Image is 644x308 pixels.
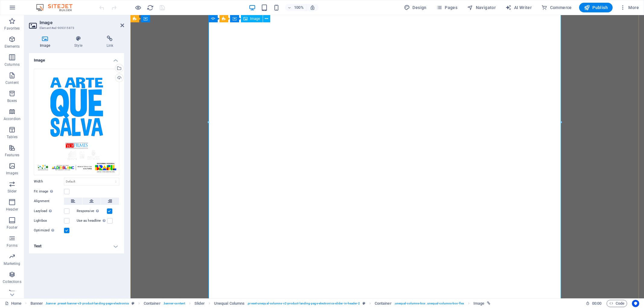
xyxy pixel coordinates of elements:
span: . banner-content [163,300,185,307]
h6: 100% [294,4,304,11]
nav: breadcrumb [30,300,490,307]
i: This element is a customizable preset [132,302,134,305]
span: . banner .preset-banner-v3-product-landing-page-electronics [45,300,129,307]
label: Optimized [34,227,64,234]
span: Click to select. Double-click to edit [214,300,245,307]
button: Pages [434,3,460,12]
label: Fit image [34,188,64,195]
p: Tables [7,135,18,139]
p: Features [5,153,19,157]
span: 00 00 [592,300,601,307]
label: Responsive [77,208,107,215]
p: Marketing [4,261,20,266]
span: Commerce [541,5,572,11]
p: Slider [8,189,17,194]
h4: Text [29,239,124,253]
p: Boxes [7,98,17,103]
span: . preset-unequal-columns-v2-product-landing-page-electronics-slider-in-header-2 [247,300,360,307]
p: Header [6,207,18,212]
button: AI Writer [503,3,534,12]
label: Alignment [34,198,64,205]
span: Navigator [467,5,496,11]
button: Design [402,3,429,12]
span: : [596,301,597,306]
p: Favorites [4,26,20,31]
button: Usercentrics [632,300,639,307]
span: Image [250,17,260,21]
div: ARTEAQSSITE-oO16yb-oLtKn-HSizu1h-w.png [34,69,119,175]
h4: Style [63,36,95,48]
i: On resize automatically adjust zoom level to fit chosen device. [310,5,315,10]
span: Click to select. Double-click to edit [144,300,161,307]
p: Accordion [4,116,21,121]
p: Images [6,171,18,176]
span: Click to select. Double-click to edit [194,300,205,307]
button: Commerce [539,3,574,12]
label: Lazyload [34,208,64,215]
a: Click to cancel selection. Double-click to open Pages [5,300,21,307]
span: Pages [436,5,457,11]
button: Code [607,300,627,307]
h4: Image [29,53,124,64]
button: reload [146,4,154,11]
span: Publish [584,5,608,11]
i: This element is linked [487,302,490,305]
p: Content [5,80,19,85]
i: This element is a customizable preset [363,302,365,305]
p: Footer [7,225,18,230]
span: Code [609,300,624,307]
p: Elements [5,44,20,49]
span: Click to select. Double-click to edit [30,300,43,307]
p: Collections [3,279,21,284]
label: Width [34,180,64,183]
label: Use as headline [77,217,107,224]
p: Columns [5,62,20,67]
button: Publish [579,3,613,12]
span: AI Writer [505,5,532,11]
span: Click to select. Double-click to edit [375,300,392,307]
h4: Link [96,36,124,48]
button: Navigator [465,3,498,12]
button: More [617,3,641,12]
span: . unequal-columns-box .unequal-columns-box-flex [394,300,464,307]
i: Reload page [147,4,154,11]
button: 100% [285,4,306,11]
p: Forms [7,243,18,248]
h3: Element #ed-909315873 [40,25,112,31]
h6: Session time [586,300,602,307]
span: Click to select. Double-click to edit [473,300,484,307]
h2: Image [40,20,124,25]
img: Editor Logo [35,4,80,11]
h4: Image [29,36,63,48]
span: Design [404,5,427,11]
label: Lightbox [34,217,64,224]
div: Design (Ctrl+Alt+Y) [402,3,429,12]
button: Click here to leave preview mode and continue editing [134,4,142,11]
span: More [620,5,639,11]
